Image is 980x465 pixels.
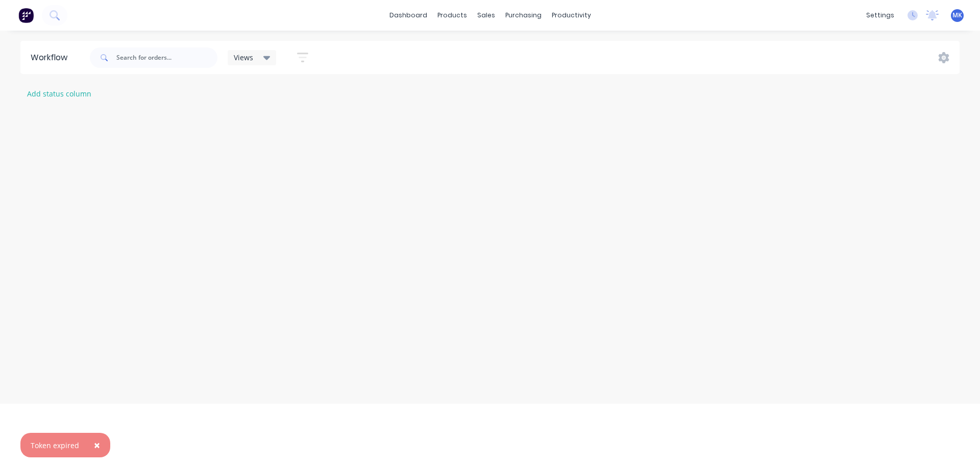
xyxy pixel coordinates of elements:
a: dashboard [384,8,432,23]
span: MK [952,11,962,20]
span: Views [234,52,253,63]
img: Factory [18,8,34,23]
div: purchasing [500,8,547,23]
input: Search for orders... [116,47,217,68]
div: productivity [547,8,596,23]
div: settings [861,8,899,23]
button: Close [84,433,110,457]
div: Workflow [31,52,72,64]
span: × [94,438,100,452]
div: Token expired [31,440,79,451]
div: products [432,8,472,23]
div: sales [472,8,500,23]
button: Add status column [22,87,97,101]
